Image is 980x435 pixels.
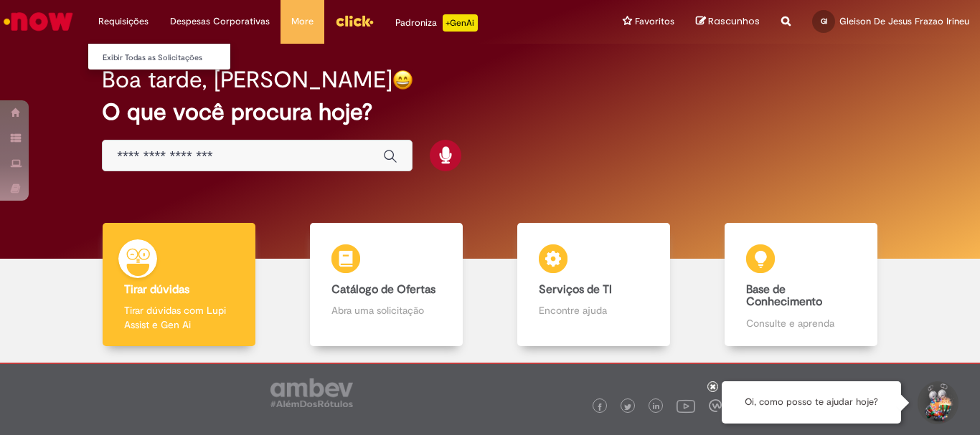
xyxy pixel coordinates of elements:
[170,14,270,29] span: Despesas Corporativas
[722,381,901,424] div: Oi, como posso te ajudar hoje?
[624,403,631,411] img: logo_footer_twitter.png
[331,303,440,317] p: Abra uma solicitação
[88,43,231,70] ul: Requisições
[270,378,353,407] img: logo_footer_ambev_rotulo_gray.png
[697,223,905,347] a: Base de Conhecimento Consulte e aprenda
[708,14,760,28] span: Rascunhos
[696,15,760,29] a: Rascunhos
[102,100,878,125] h2: O que você procura hoje?
[746,316,855,330] p: Consulte e aprenda
[335,10,374,32] img: click_logo_yellow_360x200.png
[839,15,969,27] span: Gleison De Jesus Frazao Irineu
[821,16,827,26] span: GI
[392,70,413,90] img: happy-face.png
[443,14,478,32] p: +GenAi
[395,14,478,32] div: Padroniza
[283,223,490,347] a: Catálogo de Ofertas Abra uma solicitação
[124,303,233,332] p: Tirar dúvidas com Lupi Assist e Gen Ai
[539,282,612,297] b: Serviços de TI
[291,14,314,29] span: More
[1,7,75,36] img: ServiceNow
[331,282,435,297] b: Catálogo de Ofertas
[124,282,189,297] b: Tirar dúvidas
[88,50,246,66] a: Exibir Todas as Solicitações
[746,282,822,310] b: Base de Conhecimento
[75,223,283,347] a: Tirar dúvidas Tirar dúvidas com Lupi Assist e Gen Ai
[653,403,660,411] img: logo_footer_linkedin.png
[98,14,149,29] span: Requisições
[677,396,695,415] img: logo_footer_youtube.png
[102,67,392,92] h2: Boa tarde, [PERSON_NAME]
[539,303,648,317] p: Encontre ajuda
[709,399,722,412] img: logo_footer_workplace.png
[635,14,674,29] span: Favoritos
[915,381,958,424] button: Iniciar Conversa de Suporte
[596,403,603,411] img: logo_footer_facebook.png
[490,223,697,347] a: Serviços de TI Encontre ajuda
